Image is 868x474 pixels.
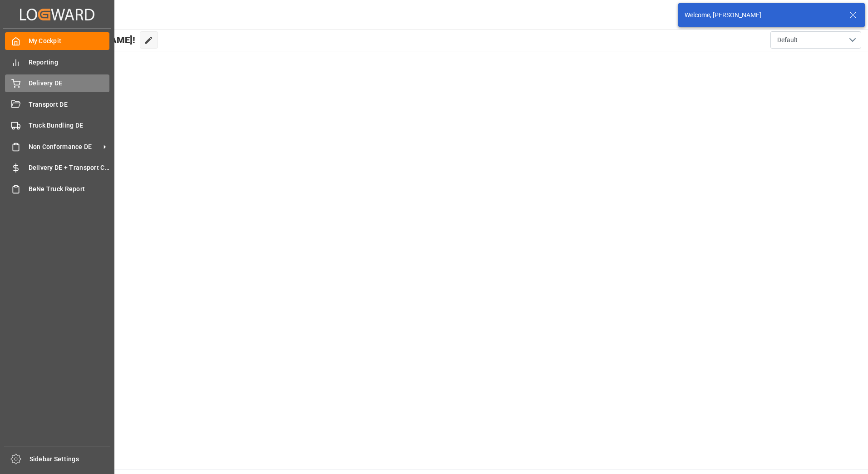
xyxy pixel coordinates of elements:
span: Delivery DE [29,79,110,88]
span: Default [777,35,798,45]
div: Welcome, [PERSON_NAME] [685,10,841,20]
span: My Cockpit [29,36,110,46]
a: My Cockpit [5,32,109,50]
a: Transport DE [5,95,109,113]
a: BeNe Truck Report [5,180,109,197]
a: Truck Bundling DE [5,117,109,134]
a: Delivery DE + Transport Cost [5,159,109,177]
span: Sidebar Settings [30,454,111,464]
span: Transport DE [29,100,110,109]
span: Non Conformance DE [29,142,100,152]
span: BeNe Truck Report [29,184,110,194]
button: open menu [770,31,861,49]
span: Delivery DE + Transport Cost [29,163,110,173]
a: Delivery DE [5,74,109,92]
span: Reporting [29,58,110,67]
a: Reporting [5,53,109,71]
span: Hello [PERSON_NAME]! [38,31,135,49]
span: Truck Bundling DE [29,121,110,130]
